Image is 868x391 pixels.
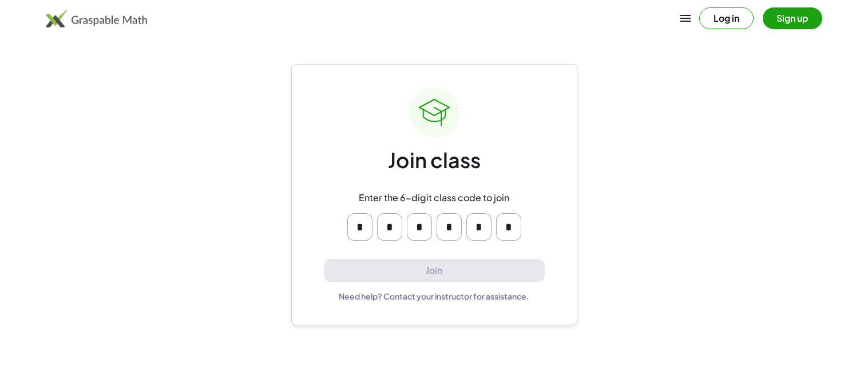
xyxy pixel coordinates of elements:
div: Join class [388,147,481,174]
button: Join [324,259,545,282]
div: Enter the 6-digit class code to join [359,192,509,204]
button: Sign up [763,7,822,29]
button: Log in [699,7,754,29]
div: Need help? Contact your instructor for assistance. [339,291,529,301]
